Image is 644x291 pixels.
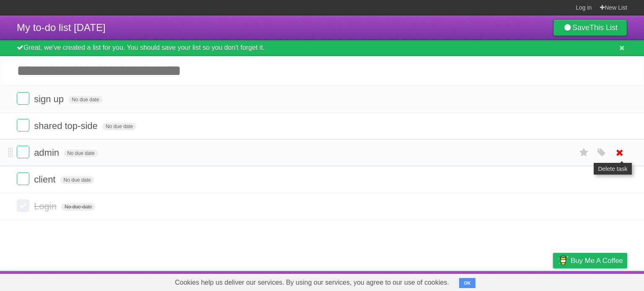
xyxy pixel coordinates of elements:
[61,203,95,211] span: No due date
[576,146,592,160] label: Star task
[17,173,29,185] label: Done
[17,199,29,212] label: Done
[557,253,569,268] img: Buy me a coffee
[60,176,94,184] span: No due date
[34,121,100,131] span: shared top-side
[17,22,106,33] span: My to-do list [DATE]
[553,19,627,36] a: SaveThis List
[34,201,59,211] span: Login
[514,273,532,289] a: Terms
[571,253,623,268] span: Buy me a coffee
[17,92,29,105] label: Done
[441,273,459,289] a: About
[17,146,29,158] label: Done
[589,23,618,32] b: This List
[459,278,475,288] button: OK
[553,253,627,268] a: Buy me a coffee
[166,274,457,291] span: Cookies help us deliver our services. By using our services, you agree to our use of cookies.
[34,174,57,185] span: client
[102,123,136,130] span: No due date
[574,273,627,289] a: Suggest a feature
[17,119,29,131] label: Done
[64,149,98,157] span: No due date
[469,273,503,289] a: Developers
[34,94,66,104] span: sign up
[68,96,102,103] span: No due date
[34,147,61,158] span: admin
[542,273,564,289] a: Privacy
